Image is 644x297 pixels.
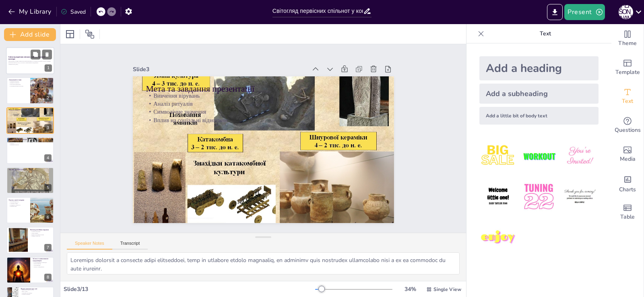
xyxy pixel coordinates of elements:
[487,24,603,43] p: Text
[479,56,599,80] div: Add a heading
[67,241,112,250] button: Speaker Notes
[9,141,52,143] p: Ритуали
[9,173,52,174] p: Практики
[9,143,52,144] p: Цінності
[619,4,633,20] button: А [PERSON_NAME]
[30,236,52,237] p: Обряди та ритуали
[520,137,557,175] img: 2.jpeg
[140,119,358,221] p: Аналіз ритуалів
[6,47,54,74] div: 1
[9,206,28,207] p: Динаміка змін
[6,107,54,134] div: 3
[6,227,54,253] div: 7
[9,140,52,141] p: Вірування
[147,104,365,207] p: Вплив на соціальні відносини
[9,174,52,176] p: Ідентичність
[44,214,52,221] div: 6
[133,131,353,237] p: Мета та завдання презентації
[479,107,599,125] div: Add a little bit of body text
[400,285,420,293] div: 34 %
[33,263,52,265] p: Цикли природи
[6,257,54,283] div: 8
[611,53,644,82] div: Add ready made slides
[30,231,52,233] p: Потреба пояснення
[8,61,52,63] p: Презентація розглядає первісні релігійні вірування та їх вплив на духовну культуру людини, аналіз...
[479,137,517,175] img: 1.jpeg
[112,241,148,250] button: Transcript
[21,291,52,293] p: Віра у духів
[9,201,28,203] p: Моральні цінності
[622,97,633,106] span: Text
[9,84,28,85] p: Культурна ідентичність
[64,285,315,293] div: Slide 3 / 13
[619,5,633,19] div: А [PERSON_NAME]
[9,81,28,82] p: Первісні вірування
[9,113,52,115] p: Символічне значення
[9,204,28,206] p: Поведінка особистості
[194,180,356,258] div: Slide 3
[21,289,52,291] p: [DEMOGRAPHIC_DATA]
[85,29,95,39] span: Position
[9,168,52,170] p: Що таке духовна культура
[6,197,54,223] div: 6
[33,258,52,262] p: Зв’язок із навколишнім середовищем
[143,111,361,214] p: Символічне значення
[9,111,52,113] p: Аналіз ритуалів
[45,65,52,72] div: 1
[615,126,641,135] span: Questions
[561,137,599,175] img: 3.jpeg
[31,49,40,59] button: Duplicate Slide
[30,234,52,236] p: Вплив на релігійні системи
[4,28,56,41] button: Add slide
[8,63,52,65] p: Generated with [URL]
[33,266,52,268] p: Зв'язок з середовищем
[615,68,640,77] span: Template
[611,111,644,140] div: Get real-time input from your audience
[9,170,52,171] p: Система знань
[137,126,355,229] p: Вивчення вірувань
[6,137,54,164] div: 4
[44,274,52,281] div: 8
[33,264,52,266] p: Духи природи
[6,5,55,18] button: My Library
[479,219,517,256] img: 7.jpeg
[520,178,557,215] img: 5.jpeg
[8,56,45,60] strong: Світогляд первісних спільнот у контексті духовної культури
[44,154,52,162] div: 4
[9,109,52,111] p: Мета та завдання презентації
[9,144,52,146] p: Динаміка культури
[479,84,599,104] div: Add a subheading
[21,294,52,295] p: Розвиток вірувань
[33,262,52,263] p: Спостереження за природою
[9,78,28,81] p: Актуальність теми
[61,8,86,16] div: Saved
[564,4,605,20] button: Present
[9,171,52,173] p: Традиції
[21,288,52,290] p: Перші уявлення про світ
[620,155,636,164] span: Media
[6,167,54,194] div: 5
[42,49,52,59] button: Delete Slide
[611,24,644,53] div: Change the overall theme
[30,229,52,231] p: Витоки релігійних вірувань
[9,110,52,112] p: Вивчення вірувань
[611,140,644,169] div: Add images, graphics, shapes or video
[9,138,52,141] p: Поняття духовної культури
[272,5,363,17] input: Insert title
[611,198,644,227] div: Add a table
[44,244,52,251] div: 7
[9,82,28,84] p: Вплив на сучасність
[30,233,52,234] p: Місце людини
[6,77,54,104] div: 2
[547,4,563,20] button: Export to PowerPoint
[64,28,76,41] div: Layout
[9,115,52,116] p: Вплив на соціальні відносини
[67,252,460,274] textarea: Loremips dolorsit a consecte adipi elitseddoei, temp in utlabore etdolo magnaaliq, en adminimv qu...
[9,199,28,201] p: Її роль у житті людини
[9,203,28,204] p: Соціальні норми
[44,184,52,191] div: 5
[21,292,52,294] p: Уявлення про природу
[561,178,599,215] img: 6.jpeg
[611,82,644,111] div: Add text boxes
[618,39,637,48] span: Theme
